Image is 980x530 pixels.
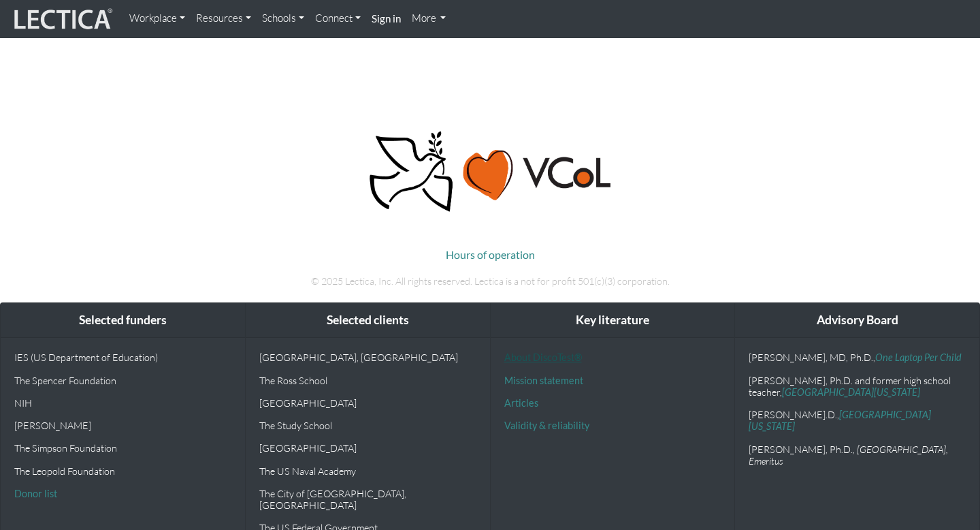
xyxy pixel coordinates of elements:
[257,5,310,32] a: Schools
[14,397,231,409] p: NIH
[259,420,476,431] p: The Study School
[14,488,57,499] a: Donor list
[112,274,868,289] p: © 2025 Lectica, Inc. All rights reserved. Lectica is a not for profit 501(c)(3) corporation.
[875,352,962,363] a: One Laptop Per Child
[504,420,589,431] a: Validity & reliability
[259,397,476,409] p: [GEOGRAPHIC_DATA]
[366,5,406,33] a: Sign in
[504,375,583,386] a: Mission statement
[365,129,615,214] img: Peace, love, VCoL
[14,375,231,386] p: The Spencer Foundation
[259,488,476,512] p: The City of [GEOGRAPHIC_DATA], [GEOGRAPHIC_DATA]
[749,375,966,399] p: [PERSON_NAME], Ph.D. and former high school teacher,
[491,303,735,338] div: Key literature
[124,5,191,32] a: Workplace
[259,375,476,386] p: The Ross School
[749,443,948,467] em: , [GEOGRAPHIC_DATA], Emeritus
[504,352,582,363] a: About DiscoTest®
[14,465,231,477] p: The Leopold Foundation
[782,386,920,398] a: [GEOGRAPHIC_DATA][US_STATE]
[259,442,476,454] p: [GEOGRAPHIC_DATA]
[749,409,966,433] p: [PERSON_NAME].D.,
[191,5,257,32] a: Resources
[259,352,476,363] p: [GEOGRAPHIC_DATA], [GEOGRAPHIC_DATA]
[14,352,231,363] p: IES (US Department of Education)
[11,6,113,32] img: lecticalive
[749,352,966,363] p: [PERSON_NAME], MD, Ph.D.,
[504,397,538,409] a: Articles
[735,303,979,338] div: Advisory Board
[406,5,452,32] a: More
[14,420,231,431] p: [PERSON_NAME]
[14,442,231,454] p: The Simpson Foundation
[372,12,401,25] strong: Sign in
[310,5,366,32] a: Connect
[749,443,966,467] p: [PERSON_NAME], Ph.D.
[259,465,476,477] p: The US Naval Academy
[749,409,931,432] a: [GEOGRAPHIC_DATA][US_STATE]
[446,248,535,261] a: Hours of operation
[246,303,490,338] div: Selected clients
[1,303,245,338] div: Selected funders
